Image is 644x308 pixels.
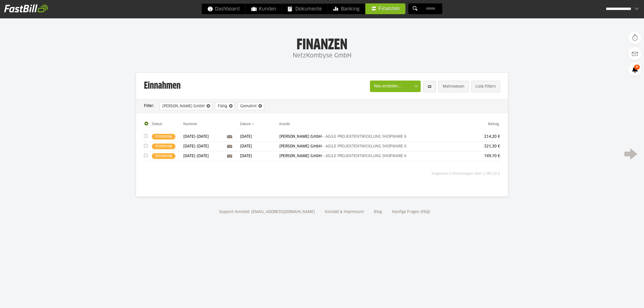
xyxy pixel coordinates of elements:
td: [DATE]-[DATE] [175,132,227,142]
a: Kunde [279,122,290,126]
div: Fällig [215,102,235,110]
div: [PERSON_NAME] GmbH [159,102,212,110]
a: Blog [372,210,384,214]
span: Banking [334,4,359,14]
td: 321,30 € [475,142,500,151]
td: [PERSON_NAME] GmbH [279,132,475,142]
a: weiter [624,147,637,161]
a: Dokumente [282,4,327,14]
a: Finanzen [365,3,406,14]
a: Kontakt & Impressum [323,210,366,214]
span: Erinnerung [152,144,175,149]
span: — AGILE PROJEKTENTWICKLUNG SHOPWARE 6 [322,145,407,148]
img: iconMailDark.png [227,153,232,159]
a: Dashboard [202,4,245,14]
a: Betrag [488,122,499,126]
a: Häufige Fragen (FAQ) [390,210,432,214]
button: Liste filtern [471,81,500,92]
td: [DATE] [240,142,279,151]
th: Status [152,121,175,132]
td: [DATE]-[DATE] [175,142,227,151]
h3: Einnahmen [144,81,181,91]
span: Dokumente [288,4,322,14]
td: 214,20 € [475,132,500,142]
td: [PERSON_NAME] GmbH [279,142,475,151]
a: Nummer [183,122,197,126]
div: Insgesamt 3 Rechnungen über 1.285,20 € [431,168,500,176]
a: Banking [328,4,365,14]
div: Gemahnt [237,102,264,110]
img: iconReload.png [428,85,432,88]
img: iconMailDark.png [227,144,232,149]
a: 8 [628,63,641,76]
a: Datum [240,122,251,126]
span: — AGILE PROJEKTENTWICKLUNG SHOPWARE 6 [322,135,407,139]
span: Finanzen [371,3,399,14]
span: Kunden [251,4,276,14]
img: sort_desc.gif [252,124,255,125]
span: Dashboard [208,4,240,14]
a: Support-Kontakt: [EMAIL_ADDRESS][DOMAIN_NAME] [217,210,317,214]
span: Erinnerung [152,153,175,159]
span: Erinnerung [152,134,175,140]
img: fastbill_logo_white.png [4,4,48,13]
a: Kunden [246,4,282,14]
button: Mahnwesen [438,81,469,92]
td: [DATE] [240,151,279,161]
label: Filter: [144,103,154,109]
td: [DATE] [240,132,279,142]
img: iconMailDark.png [227,134,232,139]
span: 8 [634,65,640,70]
td: 749,70 € [475,151,500,161]
td: [PERSON_NAME] GmbH [279,151,475,161]
span: — AGILE PROJEKTENTWICKLUNG SHOPWARE 6 [322,154,407,158]
h1: Finanzen [52,37,592,51]
td: [DATE]-[DATE] [175,151,227,161]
